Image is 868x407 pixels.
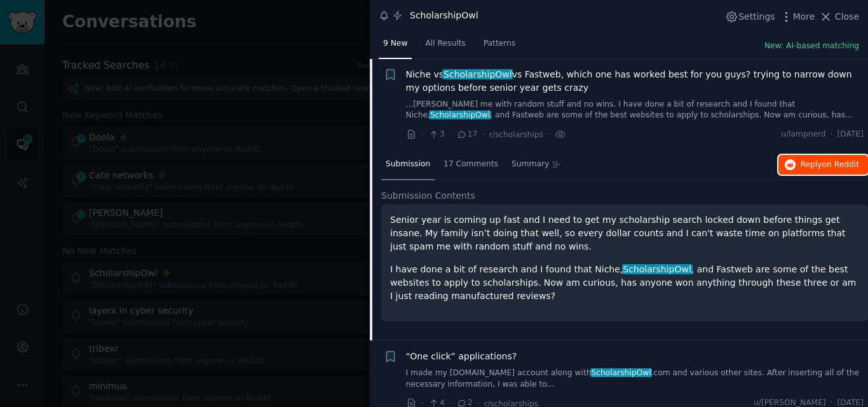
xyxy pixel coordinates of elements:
span: ScholarshipOwl [429,110,491,119]
span: ScholarshipOwl [622,264,693,274]
span: 3 [428,129,444,140]
span: u/lampnerd [781,129,825,140]
span: · [482,128,484,141]
span: · [421,128,424,141]
span: · [548,128,550,141]
button: Settings [725,10,775,23]
span: 17 [456,129,477,140]
span: on Reddit [822,160,859,169]
button: New: AI-based matching [764,41,859,52]
a: Patterns [479,34,520,60]
span: · [831,129,833,140]
span: More [793,10,815,23]
span: Summary [512,159,549,170]
span: ScholarshipOwl [590,368,653,377]
span: r/scholarships [489,130,543,139]
span: · [449,128,452,141]
div: ScholarshipOwl [410,9,478,22]
span: Close [835,10,859,23]
a: “One click” applications? [406,350,517,363]
span: Reply [801,159,859,171]
a: All Results [421,34,470,60]
span: ScholarshipOwl [442,69,513,79]
p: I have done a bit of research and I found that Niche, , and Fastweb are some of the best websites... [390,263,859,303]
span: All Results [425,38,465,50]
span: Submission Contents [381,189,475,203]
button: More [780,10,815,23]
span: [DATE] [837,129,864,140]
a: Niche vsScholarshipOwlvs Fastweb, which one has worked best for you guys? trying to narrow down m... [406,68,864,95]
a: 9 New [379,34,412,60]
span: 17 Comments [444,159,498,170]
span: Niche vs vs Fastweb, which one has worked best for you guys? trying to narrow down my options bef... [406,68,864,95]
span: Patterns [484,38,515,50]
p: Senior year is coming up fast and I need to get my scholarship search locked down before things g... [390,213,859,253]
button: Close [819,10,859,23]
a: I made my [DOMAIN_NAME] account along withScholarshipOwl.com and various other sites. After inser... [406,368,864,390]
button: Replyon Reddit [778,155,868,175]
span: 9 New [383,38,407,50]
a: ...[PERSON_NAME] me with random stuff and no wins. I have done a bit of research and I found that... [406,99,864,121]
span: Submission [386,159,430,170]
span: Settings [738,10,775,23]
